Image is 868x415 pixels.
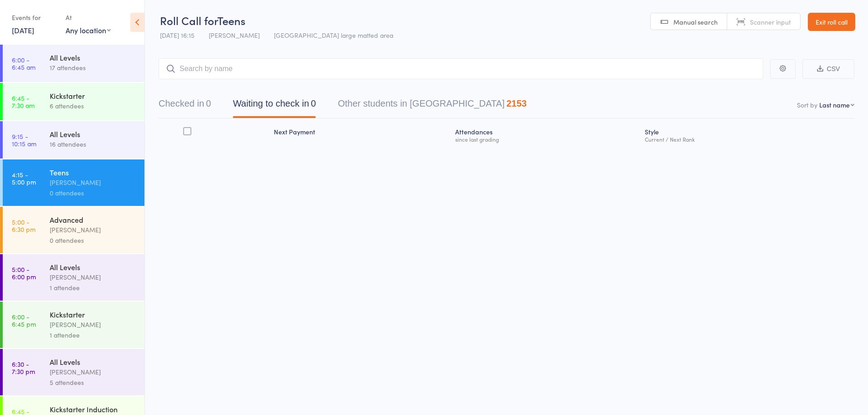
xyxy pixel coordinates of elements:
[217,13,246,28] span: Teens
[673,17,718,26] span: Manual search
[159,94,211,118] button: Checked in0
[274,31,393,40] span: [GEOGRAPHIC_DATA] large matted area
[12,56,36,71] time: 6:00 - 6:45 am
[50,101,137,111] div: 6 attendees
[50,91,137,101] div: Kickstarter
[50,62,137,73] div: 17 attendees
[3,207,144,253] a: 5:00 -6:30 pmAdvanced[PERSON_NAME]0 attendees
[338,94,527,118] button: Other students in [GEOGRAPHIC_DATA]2153
[50,282,137,293] div: 1 attendee
[270,123,452,147] div: Next Payment
[12,94,35,109] time: 6:45 - 7:30 am
[50,129,137,139] div: All Levels
[455,136,637,142] div: since last grading
[3,349,144,395] a: 6:30 -7:30 pmAll Levels[PERSON_NAME]5 attendees
[452,123,641,147] div: Atten­dances
[750,17,791,26] span: Scanner input
[50,167,137,177] div: Teens
[12,133,36,147] time: 9:15 - 10:15 am
[797,100,817,109] label: Sort by
[3,121,144,159] a: 9:15 -10:15 amAll Levels16 attendees
[3,302,144,348] a: 6:00 -6:45 pmKickstarter[PERSON_NAME]1 attendee
[3,45,144,82] a: 6:00 -6:45 amAll Levels17 attendees
[819,100,850,109] div: Last name
[66,10,111,25] div: At
[645,136,851,142] div: Current / Next Rank
[206,98,211,108] div: 0
[12,218,36,233] time: 5:00 - 6:30 pm
[66,25,111,35] div: Any location
[12,25,34,35] a: [DATE]
[3,159,144,206] a: 4:15 -5:00 pmTeens[PERSON_NAME]0 attendees
[50,177,137,188] div: [PERSON_NAME]
[3,254,144,301] a: 5:00 -6:00 pmAll Levels[PERSON_NAME]1 attendee
[50,309,137,319] div: Kickstarter
[12,313,36,328] time: 6:00 - 6:45 pm
[50,330,137,340] div: 1 attendee
[50,139,137,149] div: 16 attendees
[50,262,137,272] div: All Levels
[50,404,137,414] div: Kickstarter Induction
[50,367,137,377] div: [PERSON_NAME]
[808,13,855,31] a: Exit roll call
[50,357,137,367] div: All Levels
[641,123,854,147] div: Style
[50,215,137,225] div: Advanced
[311,98,316,108] div: 0
[233,94,316,118] button: Waiting to check in0
[50,235,137,246] div: 0 attendees
[50,377,137,388] div: 5 attendees
[209,31,260,40] span: [PERSON_NAME]
[50,225,137,235] div: [PERSON_NAME]
[50,52,137,62] div: All Levels
[12,10,56,25] div: Events for
[50,319,137,330] div: [PERSON_NAME]
[12,266,36,280] time: 5:00 - 6:00 pm
[159,58,763,79] input: Search by name
[12,360,35,375] time: 6:30 - 7:30 pm
[160,13,217,28] span: Roll Call for
[160,31,195,40] span: [DATE] 16:15
[506,98,527,108] div: 2153
[12,171,36,185] time: 4:15 - 5:00 pm
[802,59,854,79] button: CSV
[3,83,144,120] a: 6:45 -7:30 amKickstarter6 attendees
[50,188,137,198] div: 0 attendees
[50,272,137,282] div: [PERSON_NAME]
